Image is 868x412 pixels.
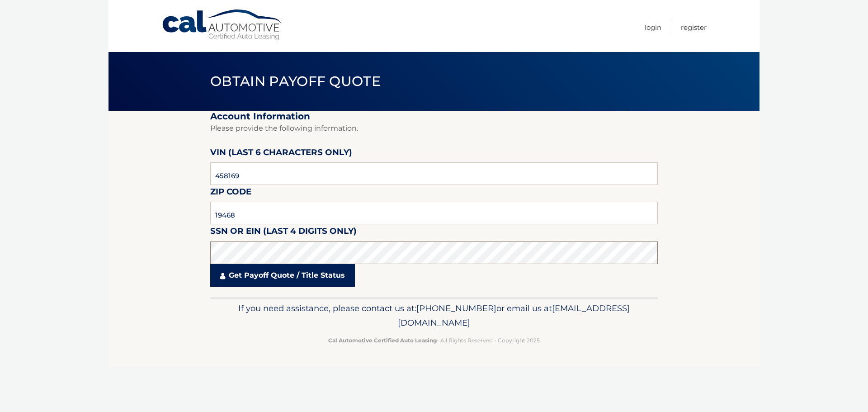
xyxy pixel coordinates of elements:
[210,73,381,90] span: Obtain Payoff Quote
[210,111,658,122] h2: Account Information
[216,301,652,330] p: If you need assistance, please contact us at: or email us at
[645,20,661,35] a: Login
[216,336,652,345] p: - All Rights Reserved - Copyright 2025
[210,264,355,287] a: Get Payoff Quote / Title Status
[210,185,251,202] label: Zip Code
[210,146,352,162] label: VIN (last 6 characters only)
[210,224,357,241] label: SSN or EIN (last 4 digits only)
[210,122,658,135] p: Please provide the following information.
[161,9,283,41] a: Cal Automotive
[328,337,437,344] strong: Cal Automotive Certified Auto Leasing
[681,20,707,35] a: Register
[416,303,496,313] span: [PHONE_NUMBER]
